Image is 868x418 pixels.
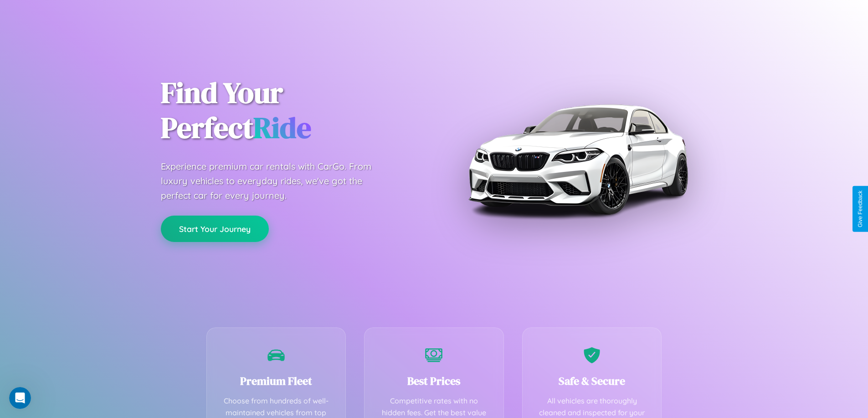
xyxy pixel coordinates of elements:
div: Give Feedback [857,191,863,227]
span: Ride [253,108,311,147]
h3: Safe & Secure [536,373,648,388]
button: Start Your Journey [161,216,269,242]
img: Premium BMW car rental vehicle [464,45,692,273]
h3: Best Prices [378,373,490,388]
iframe: Intercom live chat [9,387,31,409]
h3: Premium Fleet [221,373,332,388]
p: Experience premium car rentals with CarGo. From luxury vehicles to everyday rides, we've got the ... [161,159,389,203]
h1: Find Your Perfect [161,76,421,146]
